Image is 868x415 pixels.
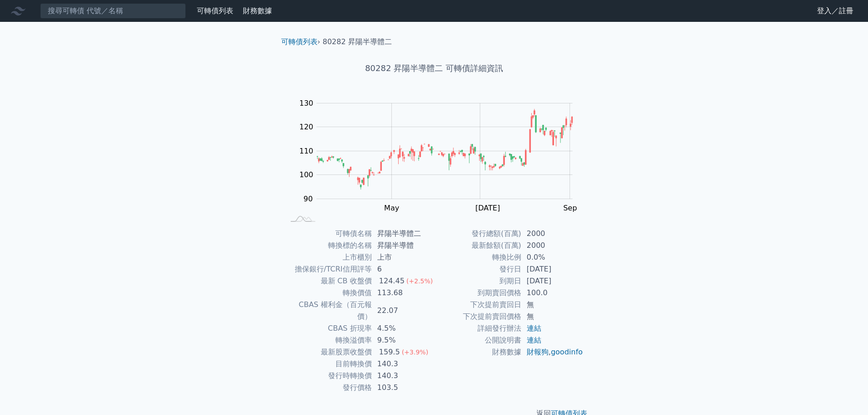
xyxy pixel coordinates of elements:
td: 最新 CB 收盤價 [285,275,372,287]
td: 發行時轉換價 [285,370,372,382]
a: 可轉債列表 [281,37,318,46]
td: 140.3 [372,370,434,382]
span: (+2.5%) [406,277,433,285]
input: 搜尋可轉債 代號／名稱 [40,3,186,19]
a: 連結 [527,324,541,333]
a: goodinfo [551,348,583,356]
td: 目前轉換價 [285,358,372,370]
td: 到期賣回價格 [434,287,521,299]
tspan: 100 [299,170,313,179]
td: 轉換標的名稱 [285,240,372,251]
a: 連結 [527,336,541,344]
td: 上市 [372,251,434,263]
td: 2000 [521,228,584,240]
td: 發行價格 [285,382,372,394]
td: 昇陽半導體二 [372,228,434,240]
li: › [281,36,320,47]
a: 財務數據 [243,6,272,15]
tspan: 110 [299,147,313,155]
td: 到期日 [434,275,521,287]
td: 轉換溢價率 [285,334,372,346]
tspan: 90 [303,195,313,203]
tspan: May [384,204,399,212]
td: 無 [521,311,584,323]
td: 4.5% [372,323,434,334]
td: 無 [521,299,584,311]
td: 113.68 [372,287,434,299]
td: 上市櫃別 [285,251,372,263]
td: 0.0% [521,251,584,263]
td: [DATE] [521,263,584,275]
td: 103.5 [372,382,434,394]
a: 登入／註冊 [810,4,861,18]
td: 140.3 [372,358,434,370]
tspan: Sep [563,204,577,212]
a: 財報狗 [527,348,549,356]
td: 財務數據 [434,346,521,358]
li: 80282 昇陽半導體二 [323,36,392,47]
td: CBAS 折現率 [285,323,372,334]
td: 發行日 [434,263,521,275]
td: 最新股票收盤價 [285,346,372,358]
td: 最新餘額(百萬) [434,240,521,251]
td: 2000 [521,240,584,251]
h1: 80282 昇陽半導體二 可轉債詳細資訊 [274,62,595,75]
td: 22.07 [372,299,434,323]
td: 發行總額(百萬) [434,228,521,240]
td: [DATE] [521,275,584,287]
td: 下次提前賣回價格 [434,311,521,323]
td: 轉換價值 [285,287,372,299]
td: 100.0 [521,287,584,299]
div: 159.5 [377,346,402,358]
td: 昇陽半導體 [372,240,434,251]
g: Chart [295,99,586,231]
td: 可轉債名稱 [285,228,372,240]
div: 124.45 [377,275,406,287]
span: (+3.9%) [402,348,428,356]
td: 轉換比例 [434,251,521,263]
a: 可轉債列表 [197,6,233,15]
tspan: 120 [299,123,313,131]
td: 6 [372,263,434,275]
tspan: [DATE] [475,204,500,212]
td: 9.5% [372,334,434,346]
td: 詳細發行辦法 [434,323,521,334]
td: CBAS 權利金（百元報價） [285,299,372,323]
td: 擔保銀行/TCRI信用評等 [285,263,372,275]
tspan: 130 [299,99,313,108]
td: 下次提前賣回日 [434,299,521,311]
td: , [521,346,584,358]
td: 公開說明書 [434,334,521,346]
